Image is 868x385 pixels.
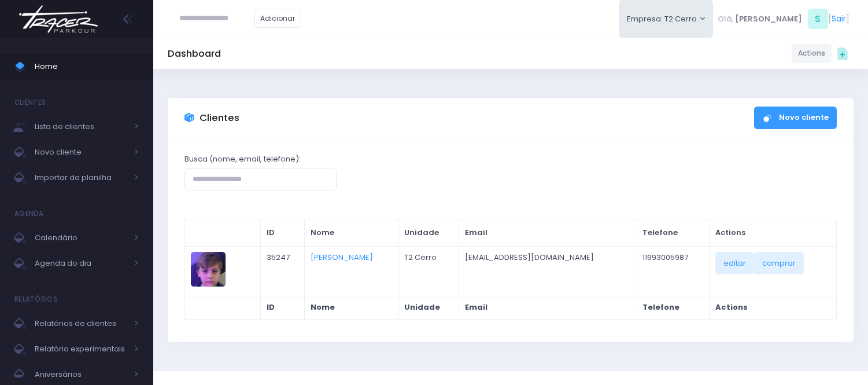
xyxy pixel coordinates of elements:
[754,252,804,274] a: comprar
[459,246,637,296] td: [EMAIL_ADDRESS][DOMAIN_NAME]
[35,170,127,185] span: Importar da planilha
[637,219,710,247] th: Telefone
[35,367,127,382] span: Aniversários
[398,246,459,296] td: T2 Cerro
[35,119,127,134] span: Lista de clientes
[718,13,733,25] span: Olá,
[305,219,398,247] th: Nome
[398,296,459,319] th: Unidade
[713,6,854,32] div: [ ]
[808,9,828,29] span: S
[200,112,239,124] h3: Clientes
[14,288,57,311] h4: Relatórios
[398,219,459,247] th: Unidade
[792,44,832,63] a: Actions
[14,202,44,225] h4: Agenda
[168,48,221,60] h5: Dashboard
[260,246,304,296] td: 35247
[35,256,127,271] span: Agenda do dia
[260,219,304,247] th: ID
[254,9,302,28] a: Adicionar
[184,153,301,165] label: Busca (nome, email, telefone):
[35,145,127,160] span: Novo cliente
[459,296,637,319] th: Email
[459,219,637,247] th: Email
[311,252,373,263] a: [PERSON_NAME]
[710,296,836,319] th: Actions
[715,252,754,274] a: editar
[710,219,836,247] th: Actions
[637,246,710,296] td: 11993005987
[35,59,139,74] span: Home
[735,13,802,25] span: [PERSON_NAME]
[754,107,837,129] a: Novo cliente
[637,296,710,319] th: Telefone
[35,230,127,245] span: Calendário
[35,316,127,331] span: Relatórios de clientes
[305,296,398,319] th: Nome
[35,342,127,357] span: Relatório experimentais
[260,296,304,319] th: ID
[14,91,46,114] h4: Clientes
[832,13,846,25] a: Sair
